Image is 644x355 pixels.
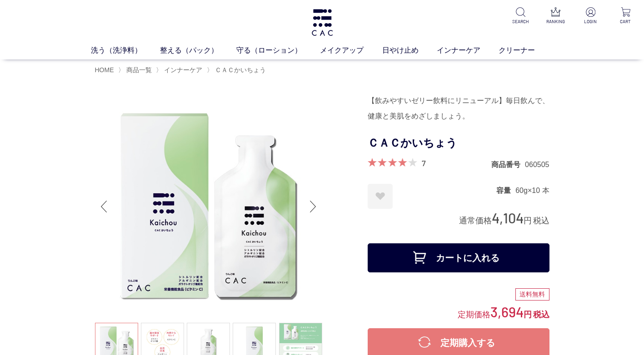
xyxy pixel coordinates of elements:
a: インナーケア [437,45,499,56]
li: 〉 [207,66,268,74]
a: クリーナー [499,45,553,56]
dd: 60g×10 本 [515,186,549,195]
p: RANKING [544,18,567,25]
dt: 商品番号 [491,160,525,169]
div: Next slide [304,188,322,225]
a: 商品一覧 [125,66,152,74]
h1: ＣＡＣかいちょう [368,133,549,153]
a: SEARCH [509,7,532,25]
span: 定期価格 [458,309,490,319]
a: 整える（パック） [160,45,236,56]
p: SEARCH [509,18,532,25]
a: RANKING [544,7,567,25]
p: LOGIN [579,18,602,25]
span: 通常価格 [459,216,492,225]
a: 7 [422,158,426,168]
span: ＣＡＣかいちょう [215,66,266,74]
li: 〉 [156,66,205,74]
div: Previous slide [95,188,113,225]
a: お気に入りに登録する [368,184,393,209]
img: ＣＡＣかいちょう [95,93,322,320]
a: ＣＡＣかいちょう [213,66,266,74]
span: 円 [524,310,532,319]
button: カートに入れる [368,243,549,272]
span: 税込 [533,310,549,319]
a: 洗う（洗浄料） [91,45,160,56]
a: インナーケア [162,66,202,74]
img: logo [310,9,334,36]
div: 【飲みやすいゼリー飲料にリニューアル】毎日飲んで、健康と美肌をめざしましょう。 [368,93,549,124]
p: CART [614,18,637,25]
dt: 容量 [496,186,515,195]
a: メイクアップ [320,45,382,56]
a: LOGIN [579,7,602,25]
li: 〉 [118,66,154,74]
a: HOME [95,66,114,74]
a: 守る（ローション） [236,45,320,56]
span: 4,104 [492,209,524,226]
div: 送料無料 [515,288,549,301]
a: CART [614,7,637,25]
a: 日やけ止め [382,45,437,56]
dd: 060505 [525,160,549,169]
span: 商品一覧 [126,66,152,74]
span: 円 [524,216,532,225]
span: インナーケア [164,66,202,74]
span: 3,694 [490,303,524,320]
span: 税込 [533,216,549,225]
